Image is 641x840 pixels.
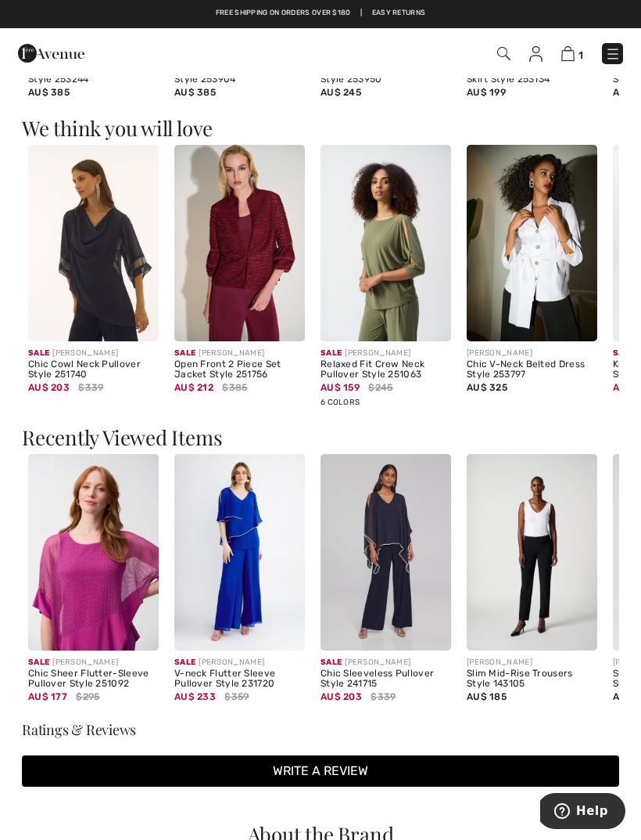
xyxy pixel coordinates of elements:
a: Free shipping on orders over $180 [216,8,351,19]
h3: Ratings & Reviews [22,723,619,737]
img: Menu [605,46,621,62]
span: $359 [224,690,249,704]
span: Sale [174,652,195,667]
h3: We think you will love [22,118,619,139]
img: V-neck Flutter Sleeve Pullover Style 231720 [174,454,305,651]
div: Chic Cowl Neck Pullover Style 251740 [28,359,159,381]
span: Sale [174,343,195,358]
div: [PERSON_NAME] [320,657,451,669]
span: AU$ 212 [174,377,213,393]
span: $339 [371,690,396,704]
div: [PERSON_NAME] [320,348,451,359]
span: AU$ 233 [174,686,216,702]
img: My Info [529,46,543,62]
span: AU$ 203 [28,377,70,393]
span: Sale [28,652,49,667]
img: Relaxed Fit Crew Neck Pullover Style 251063 [320,145,451,341]
span: Sale [320,343,342,358]
iframe: Opens a widget where you can find more information [540,793,625,832]
span: Sale [613,343,634,358]
span: AU$ 385 [174,87,216,98]
img: Slim Mid-Rise Trousers Style 143105 [467,454,597,651]
a: 1ère Avenue [18,45,84,59]
div: Chic Sheer Flutter-Sleeve Pullover Style 251092 [28,669,159,690]
img: 1ère Avenue [18,38,84,69]
span: AU$ 325 [467,382,507,393]
div: Open Front 2 Piece Set Jacket Style 251756 [174,359,305,381]
div: [PERSON_NAME] [467,657,597,669]
span: Sale [28,343,49,358]
div: V-neck Flutter Sleeve Pullover Style 231720 [174,669,305,690]
span: AU$ 245 [320,87,361,98]
span: $295 [76,690,99,704]
span: AU$ 385 [28,87,70,98]
img: Chic V-Neck Belted Dress Style 253797 [467,145,597,341]
div: Chic V-Neck Belted Dress Style 253797 [467,359,597,381]
button: Write a review [22,755,619,787]
img: Search [497,47,510,60]
span: Sale [320,652,342,667]
span: AU$ 199 [467,87,506,98]
span: 1 [578,49,583,61]
a: Easy Returns [372,8,426,19]
img: Open Front 2 Piece Set Jacket Style 251756 [174,145,305,341]
span: AU$ 203 [320,686,362,702]
span: $339 [78,380,103,395]
span: $385 [222,380,247,395]
span: | [360,8,362,19]
div: [PERSON_NAME] [28,657,159,669]
img: Chic Sleeveless Pullover Style 241715 [320,454,451,651]
div: [PERSON_NAME] [28,348,159,359]
div: [PERSON_NAME] [174,348,305,359]
div: Slim Mid-Rise Trousers Style 143105 [467,669,597,690]
img: Chic Sheer Flutter-Sleeve Pullover Style 251092 [28,454,159,651]
img: Shopping Bag [561,46,575,61]
div: Chic Sleeveless Pullover Style 241715 [320,669,451,690]
div: [PERSON_NAME] [174,657,305,669]
span: AU$ 185 [467,691,507,702]
div: [PERSON_NAME] [467,348,597,359]
span: 6 Colors [320,398,360,407]
h3: Recently Viewed Items [22,427,619,448]
a: 1 [561,44,583,63]
div: Relaxed Fit Crew Neck Pullover Style 251063 [320,359,451,381]
span: AU$ 159 [320,377,360,393]
img: Chic Cowl Neck Pullover Style 251740 [28,145,159,341]
span: $245 [368,380,392,395]
span: AU$ 177 [28,686,67,702]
